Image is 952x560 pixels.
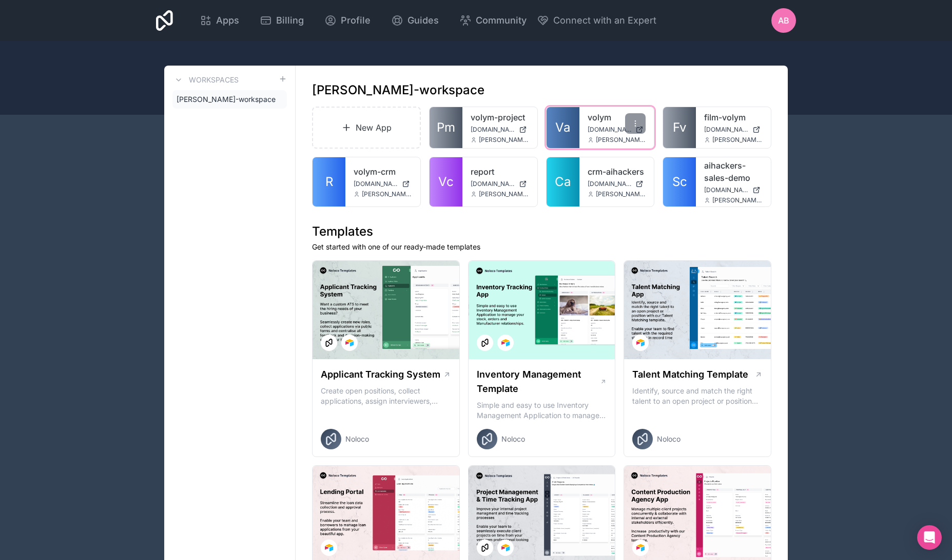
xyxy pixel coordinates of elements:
span: [PERSON_NAME][EMAIL_ADDRESS][DOMAIN_NAME] [596,190,646,198]
img: Airtable Logo [636,544,645,552]
span: Connect with an Expert [553,13,656,28]
span: Pm [437,119,455,136]
span: Fv [673,119,686,136]
a: Fv [663,107,696,148]
a: [DOMAIN_NAME] [471,126,529,134]
a: [DOMAIN_NAME] [588,180,646,188]
a: volym [588,111,646,123]
a: [DOMAIN_NAME] [588,126,646,134]
img: Airtable Logo [345,339,354,347]
a: [DOMAIN_NAME] [704,186,763,194]
p: Identify, source and match the right talent to an open project or position with our Talent Matchi... [632,386,763,406]
span: AB [778,14,789,27]
span: [PERSON_NAME][EMAIL_ADDRESS][DOMAIN_NAME] [596,136,646,144]
span: Community [476,13,527,28]
span: [DOMAIN_NAME] [471,126,515,134]
span: Guides [407,13,439,28]
a: Workspaces [172,74,239,86]
button: Connect with an Expert [537,13,656,28]
a: [DOMAIN_NAME] [471,180,529,188]
span: [PERSON_NAME][EMAIL_ADDRESS][DOMAIN_NAME] [712,196,763,204]
img: Airtable Logo [501,339,510,347]
span: [DOMAIN_NAME] [354,180,398,188]
a: volym-project [471,111,529,123]
span: [PERSON_NAME][EMAIL_ADDRESS][DOMAIN_NAME] [479,190,529,198]
span: [PERSON_NAME][EMAIL_ADDRESS][DOMAIN_NAME] [712,136,763,144]
span: Billing [276,13,304,28]
span: [DOMAIN_NAME] [704,186,748,194]
a: Guides [383,9,447,32]
a: Profile [316,9,379,32]
a: report [471,165,529,178]
a: crm-aihackers [588,165,646,178]
div: Open Intercom Messenger [917,525,942,550]
a: Vc [430,157,462,206]
span: Noloco [345,434,369,444]
h1: Templates [312,223,771,240]
span: [DOMAIN_NAME] [588,180,632,188]
a: New App [312,107,421,149]
a: R [313,157,345,206]
a: [PERSON_NAME]-workspace [172,90,287,109]
span: [PERSON_NAME][EMAIL_ADDRESS][DOMAIN_NAME] [362,190,412,198]
span: R [325,174,333,190]
span: Profile [341,13,371,28]
span: Noloco [501,434,525,444]
a: volym-crm [354,165,412,178]
img: Airtable Logo [325,544,333,552]
a: Sc [663,157,696,206]
a: film-volym [704,111,763,123]
span: Ca [555,174,571,190]
span: [PERSON_NAME][EMAIL_ADDRESS][DOMAIN_NAME] [479,136,529,144]
a: Pm [430,107,462,148]
img: Airtable Logo [501,544,510,552]
span: Sc [672,174,687,190]
h1: [PERSON_NAME]-workspace [312,82,484,98]
span: Apps [216,13,239,28]
a: Ca [547,157,579,206]
p: Simple and easy to use Inventory Management Application to manage your stock, orders and Manufact... [477,400,607,421]
span: [PERSON_NAME]-workspace [177,94,276,105]
h1: Talent Matching Template [632,367,748,382]
p: Get started with one of our ready-made templates [312,242,771,252]
a: Billing [251,9,312,32]
a: aihackers-sales-demo [704,159,763,184]
span: Noloco [657,434,681,444]
a: [DOMAIN_NAME] [704,126,763,134]
h1: Inventory Management Template [477,367,600,396]
h1: Applicant Tracking System [321,367,440,382]
p: Create open positions, collect applications, assign interviewers, centralise candidate feedback a... [321,386,451,406]
img: Airtable Logo [636,339,645,347]
span: [DOMAIN_NAME] [588,126,632,134]
a: Apps [191,9,247,32]
span: [DOMAIN_NAME] [471,180,515,188]
a: Va [547,107,579,148]
span: [DOMAIN_NAME] [704,126,748,134]
a: Community [451,9,535,32]
a: [DOMAIN_NAME] [354,180,412,188]
span: Vc [438,174,454,190]
h3: Workspaces [189,75,239,85]
span: Va [555,119,570,136]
